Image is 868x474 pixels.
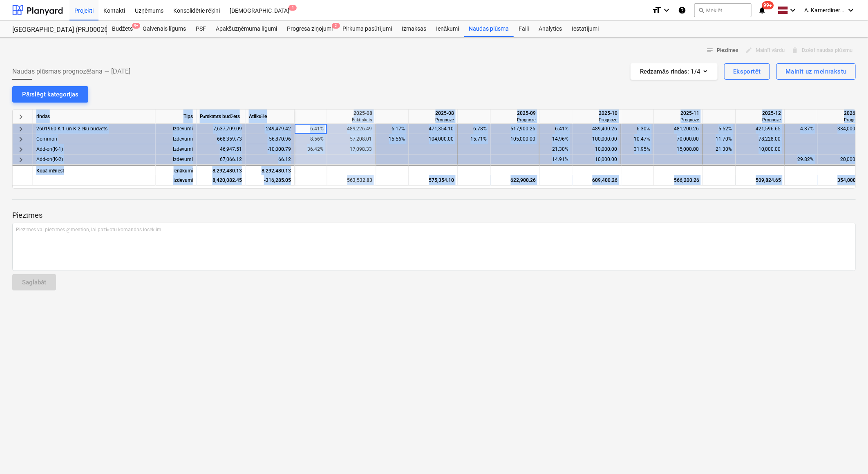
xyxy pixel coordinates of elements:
[156,110,197,124] div: Tips
[412,175,454,186] div: 575,354.10
[197,165,246,175] div: 8,292,480.13
[758,5,766,15] i: notifications
[788,5,798,15] i: keyboard_arrow_down
[33,110,156,124] div: rindas
[197,110,246,124] div: Pārskatīts budžets
[576,110,618,117] div: 2025-10
[332,23,340,29] span: 2
[338,21,397,37] a: Pirkuma pasūtījumi
[282,21,338,37] div: Progresa ziņojumi
[397,21,431,37] div: Izmaksas
[246,124,295,134] div: -249,479.42
[494,110,536,117] div: 2025-09
[16,112,26,122] span: keyboard_arrow_right
[846,5,856,15] i: keyboard_arrow_down
[821,124,863,134] div: 334,000.00
[412,134,454,144] div: 104,000.00
[707,124,732,134] div: 5.52%
[788,124,814,134] div: 4.37%
[331,110,373,117] div: 2025-08
[543,134,569,144] div: 14.96%
[576,175,618,186] div: 609,400.26
[494,124,536,134] div: 517,900.26
[706,46,739,55] span: Piezīmes
[461,124,487,134] div: 6.78%
[821,117,863,123] div: Prognoze
[494,117,536,123] div: Prognoze
[658,110,700,117] div: 2025-11
[739,134,781,144] div: 78,228.00
[197,144,246,154] div: 46,947.51
[543,154,569,165] div: 14.91%
[534,21,567,37] a: Analytics
[821,110,863,117] div: 2026-01
[625,144,651,154] div: 31.95%
[739,124,781,134] div: 421,596.65
[576,144,617,154] div: 10,000.00
[12,26,97,34] div: [GEOGRAPHIC_DATA] (PRJ0002627, K-1 un K-2(2.kārta) 2601960
[631,63,718,80] button: Redzamās rindas:1/4
[739,175,781,186] div: 509,824.65
[246,175,295,186] div: -316,285.05
[464,21,514,37] a: Naudas plūsma
[431,21,464,37] div: Ienākumi
[543,144,569,154] div: 21.30%
[461,134,487,144] div: 15.71%
[788,154,814,165] div: 29.82%
[567,21,604,37] a: Iestatījumi
[12,210,856,220] p: Piezīmes
[16,134,26,144] span: keyboard_arrow_right
[739,117,781,123] div: Prognoze
[197,124,246,134] div: 7,637,709.09
[707,144,732,154] div: 21.30%
[703,44,742,57] button: Piezīmes
[16,155,26,165] span: keyboard_arrow_right
[211,21,282,37] a: Apakšuzņēmuma līgumi
[156,124,197,134] div: Izdevumi
[132,23,140,29] span: 9+
[412,117,454,123] div: Prognoze
[576,124,617,134] div: 489,400.26
[107,21,138,37] a: Budžets9+
[733,66,761,77] div: Eksportēt
[282,21,338,37] a: Progresa ziņojumi2
[658,134,699,144] div: 70,000.00
[694,3,752,17] button: Meklēt
[762,1,774,9] span: 99+
[380,134,405,144] div: 15.56%
[33,165,156,175] div: Kopā mēnesī
[156,175,197,186] div: Izdevumi
[138,21,191,37] div: Galvenais līgums
[514,21,534,37] a: Faili
[827,435,868,474] div: Chat Widget
[662,5,671,15] i: keyboard_arrow_down
[821,154,863,165] div: 20,000.00
[298,144,324,154] div: 36.42%
[821,175,863,186] div: 354,000.00
[678,5,686,15] i: Zināšanu pamats
[36,144,63,154] span: Add-on(K-1)
[197,154,246,165] div: 67,066.12
[156,144,197,154] div: Izdevumi
[640,66,708,77] div: Redzamās rindas : 1/4
[156,154,197,165] div: Izdevumi
[543,124,569,134] div: 6.41%
[191,21,211,37] a: PSF
[739,144,781,154] div: 10,000.00
[22,89,78,100] div: Pārslēgt kategorijas
[412,124,454,134] div: 471,354.10
[107,21,138,37] div: Budžets
[331,117,373,123] div: Faktiskais
[652,5,662,15] i: format_size
[658,144,699,154] div: 15,000.00
[246,165,295,175] div: 8,292,480.13
[739,110,781,117] div: 2025-12
[331,144,372,154] div: 17,098.33
[156,134,197,144] div: Izdevumi
[197,175,246,186] div: 8,420,082.45
[36,134,57,144] span: Common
